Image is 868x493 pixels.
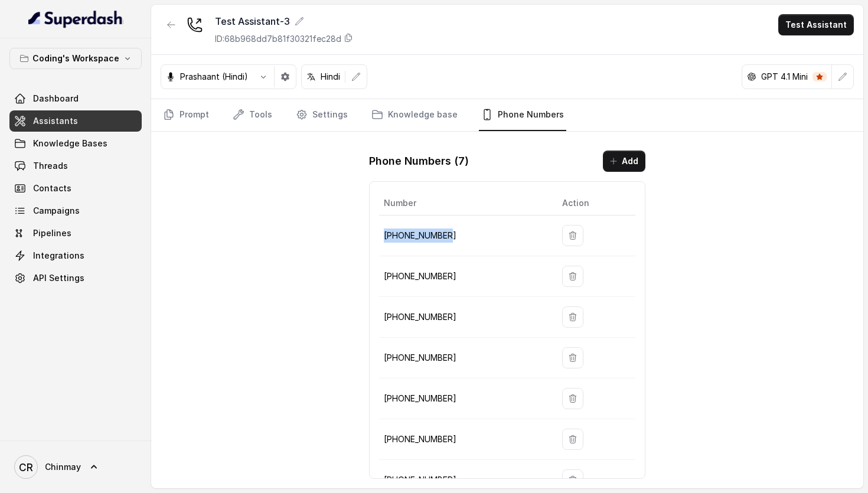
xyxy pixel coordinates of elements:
span: Integrations [33,250,84,262]
span: Pipelines [33,227,71,239]
span: Chinmay [45,461,81,473]
p: GPT 4.1 Mini [761,71,808,83]
p: Coding's Workspace [32,51,119,66]
span: Contacts [33,182,71,194]
span: Campaigns [33,205,80,217]
span: API Settings [33,272,84,284]
a: Tools [230,99,275,131]
text: CR [19,461,33,474]
th: Action [553,191,635,216]
svg: openai logo [747,72,756,81]
a: Pipelines [9,223,142,244]
p: [PHONE_NUMBER] [384,473,543,487]
a: Contacts [9,178,142,199]
a: API Settings [9,267,142,289]
button: Coding's Workspace [9,48,142,69]
a: Prompt [161,99,211,131]
span: Assistants [33,115,78,127]
p: [PHONE_NUMBER] [384,351,543,365]
a: Campaigns [9,200,142,221]
p: [PHONE_NUMBER] [384,310,543,324]
p: [PHONE_NUMBER] [384,269,543,283]
p: [PHONE_NUMBER] [384,228,543,243]
a: Assistants [9,110,142,132]
a: Threads [9,155,142,177]
p: [PHONE_NUMBER] [384,391,543,406]
p: Prashaant (Hindi) [180,71,248,83]
span: Dashboard [33,93,79,105]
nav: Tabs [161,99,854,131]
a: Dashboard [9,88,142,109]
h1: Phone Numbers ( 7 ) [369,152,469,171]
p: Hindi [321,71,340,83]
p: ID: 68b968dd7b81f30321fec28d [215,33,341,45]
button: Test Assistant [778,14,854,35]
span: Knowledge Bases [33,138,107,149]
div: Test Assistant-3 [215,14,353,28]
span: Threads [33,160,68,172]
a: Knowledge base [369,99,460,131]
button: Add [603,151,645,172]
th: Number [379,191,553,216]
a: Knowledge Bases [9,133,142,154]
a: Integrations [9,245,142,266]
a: Settings [293,99,350,131]
img: light.svg [28,9,123,28]
a: Chinmay [9,450,142,484]
a: Phone Numbers [479,99,566,131]
p: [PHONE_NUMBER] [384,432,543,446]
